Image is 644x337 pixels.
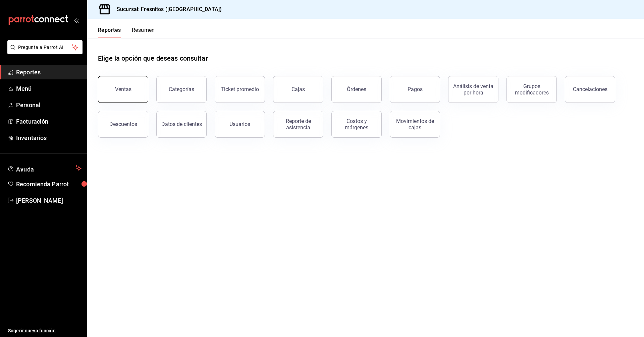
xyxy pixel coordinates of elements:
[115,86,131,92] div: Ventas
[16,180,82,189] span: Recomienda Parrot
[16,84,82,93] span: Menú
[16,100,82,110] span: Personal
[98,111,148,138] button: Descuentos
[16,117,82,126] span: Facturación
[5,49,83,56] a: Pregunta a Parrot AI
[390,111,440,138] button: Movimientos de cajas
[448,76,498,103] button: Análisis de venta por hora
[221,86,259,92] div: Ticket promedio
[452,83,494,96] div: Análisis de venta por hora
[156,111,207,138] button: Datos de clientes
[161,121,202,127] div: Datos de clientes
[7,40,83,54] button: Pregunta a Parrot AI
[16,68,82,77] span: Reportes
[331,111,382,138] button: Costos y márgenes
[109,121,137,127] div: Descuentos
[98,27,121,38] button: Reportes
[169,86,194,92] div: Categorías
[16,196,82,205] span: [PERSON_NAME]
[132,27,155,38] button: Resumen
[565,76,615,103] button: Cancelaciones
[273,111,323,138] button: Reporte de asistencia
[8,327,82,334] span: Sugerir nueva función
[511,83,552,96] div: Grupos modificadores
[98,76,148,103] button: Ventas
[98,27,155,38] div: navigation tabs
[394,118,436,131] div: Movimientos de cajas
[215,76,265,103] button: Ticket promedio
[390,76,440,103] button: Pagos
[273,76,323,103] a: Cajas
[336,118,377,131] div: Costos y márgenes
[74,17,79,23] button: open_drawer_menu
[408,86,423,92] div: Pagos
[156,76,207,103] button: Categorías
[347,86,366,92] div: Órdenes
[16,133,82,142] span: Inventarios
[573,86,607,92] div: Cancelaciones
[18,44,72,51] span: Pregunta a Parrot AI
[291,85,305,93] div: Cajas
[277,118,319,131] div: Reporte de asistencia
[506,76,557,103] button: Grupos modificadores
[16,164,73,172] span: Ayuda
[215,111,265,138] button: Usuarios
[229,121,250,127] div: Usuarios
[111,5,222,13] h3: Sucursal: Fresnitos ([GEOGRAPHIC_DATA])
[331,76,382,103] button: Órdenes
[98,53,208,63] h1: Elige la opción que deseas consultar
